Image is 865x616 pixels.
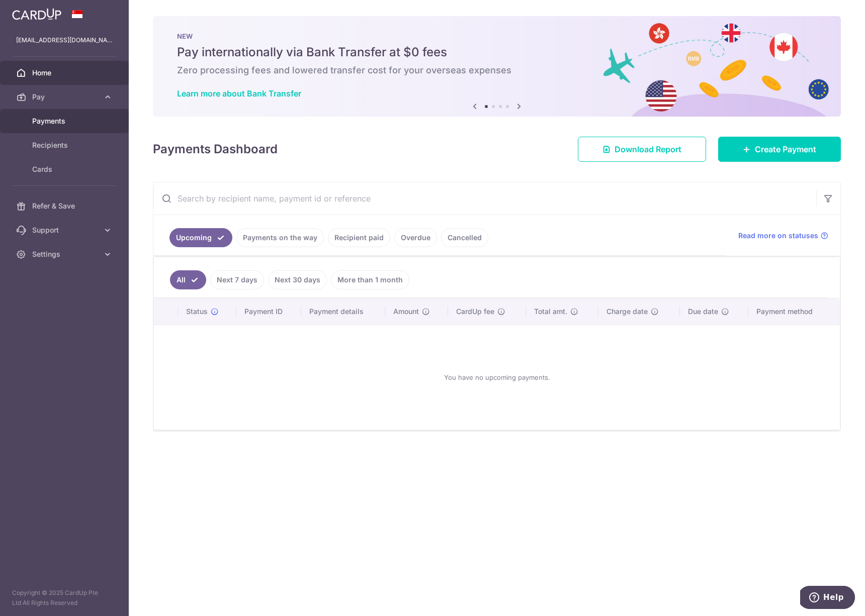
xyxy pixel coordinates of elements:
[153,140,278,158] h4: Payments Dashboard
[688,306,718,317] span: Due date
[268,270,327,289] a: Next 30 days
[177,64,817,76] h6: Zero processing fees and lowered transfer cost for your overseas expenses
[32,92,99,102] span: Pay
[393,306,419,317] span: Amount
[32,116,99,126] span: Payments
[32,164,99,174] span: Cards
[23,7,44,16] span: Help
[177,32,817,40] p: NEW
[394,228,437,247] a: Overdue
[169,228,232,247] a: Upcoming
[32,201,99,211] span: Refer & Save
[441,228,488,247] a: Cancelled
[153,16,841,117] img: Bank transfer banner
[32,225,99,235] span: Support
[210,270,264,289] a: Next 7 days
[32,140,99,150] span: Recipients
[32,68,99,78] span: Home
[755,143,816,155] span: Create Payment
[236,228,324,247] a: Payments on the way
[186,306,208,317] span: Status
[331,270,409,289] a: More than 1 month
[800,586,855,611] iframe: Opens a widget where you can find more information
[578,137,706,162] a: Download Report
[607,306,648,317] span: Charge date
[456,306,494,317] span: CardUp fee
[718,137,841,162] a: Create Payment
[301,298,385,325] th: Payment details
[236,298,301,325] th: Payment ID
[328,228,390,247] a: Recipient paid
[170,270,206,289] a: All
[166,333,828,422] div: You have no upcoming payments.
[177,44,817,60] h5: Pay internationally via Bank Transfer at $0 fees
[177,88,301,98] a: Learn more about Bank Transfer
[738,231,818,241] span: Read more on statuses
[534,306,567,317] span: Total amt.
[748,298,840,325] th: Payment method
[738,231,828,241] a: Read more on statuses
[615,143,681,155] span: Download Report
[16,35,113,45] p: [EMAIL_ADDRESS][DOMAIN_NAME]
[32,249,99,259] span: Settings
[12,8,61,20] img: CardUp
[153,182,816,215] input: Search by recipient name, payment id or reference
